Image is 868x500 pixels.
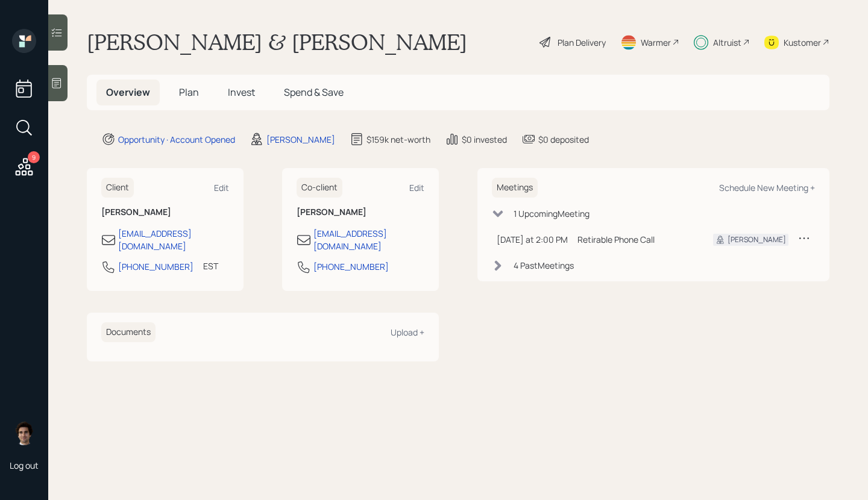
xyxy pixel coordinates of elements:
[28,151,40,163] div: 9
[266,133,335,146] div: [PERSON_NAME]
[313,260,389,273] div: [PHONE_NUMBER]
[297,207,424,217] h6: [PERSON_NAME]
[118,133,235,146] div: Opportunity · Account Opened
[538,133,589,146] div: $0 deposited
[228,86,255,99] span: Invest
[784,36,821,49] div: Kustomer
[462,133,507,146] div: $0 invested
[118,227,229,252] div: [EMAIL_ADDRESS][DOMAIN_NAME]
[497,233,568,246] div: [DATE] at 2:00 PM
[391,327,424,338] div: Upload +
[366,133,430,146] div: $159k net-worth
[514,207,590,220] div: 1 Upcoming Meeting
[214,182,229,193] div: Edit
[106,86,150,99] span: Overview
[713,36,741,49] div: Altruist
[577,233,694,246] div: Retirable Phone Call
[728,234,786,245] div: [PERSON_NAME]
[101,207,229,217] h6: [PERSON_NAME]
[101,322,156,342] h6: Documents
[719,182,815,193] div: Schedule New Meeting +
[203,260,218,272] div: EST
[641,36,671,49] div: Warmer
[297,178,342,198] h6: Co-client
[284,86,344,99] span: Spend & Save
[10,460,39,471] div: Log out
[409,182,424,193] div: Edit
[492,178,538,198] h6: Meetings
[118,260,193,273] div: [PHONE_NUMBER]
[558,36,606,49] div: Plan Delivery
[87,29,467,55] h1: [PERSON_NAME] & [PERSON_NAME]
[313,227,424,252] div: [EMAIL_ADDRESS][DOMAIN_NAME]
[179,86,199,99] span: Plan
[101,178,134,198] h6: Client
[514,259,574,272] div: 4 Past Meeting s
[12,421,36,445] img: harrison-schaefer-headshot-2.png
